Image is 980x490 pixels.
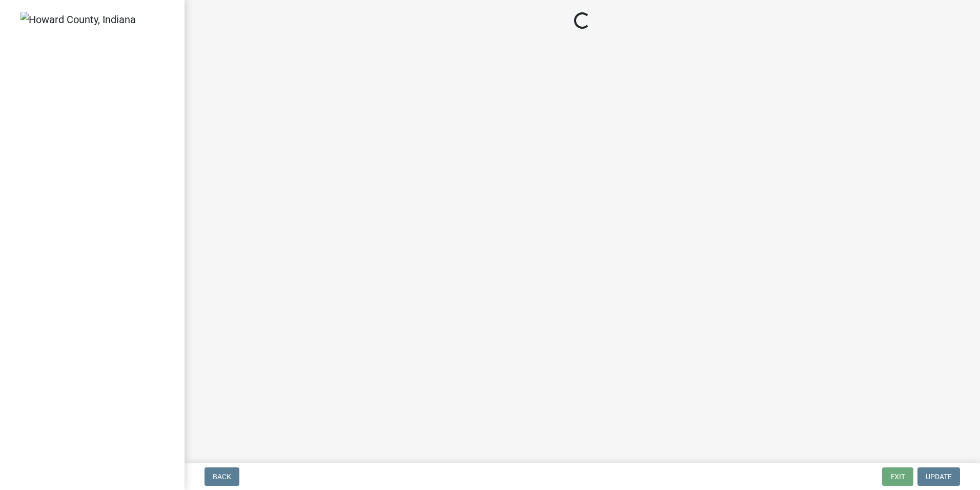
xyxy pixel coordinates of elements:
[205,467,239,486] button: Back
[917,467,960,486] button: Update
[882,467,913,486] button: Exit
[213,473,231,481] span: Back
[926,473,952,481] span: Update
[21,12,136,27] img: Howard County, Indiana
